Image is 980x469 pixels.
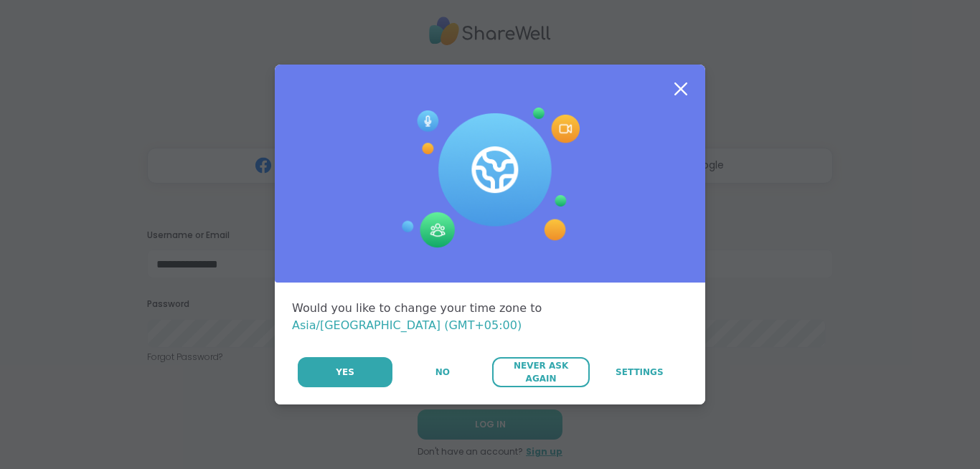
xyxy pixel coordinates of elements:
span: No [435,366,450,379]
button: Yes [298,357,392,387]
span: Asia/[GEOGRAPHIC_DATA] (GMT+05:00) [292,318,522,332]
span: Settings [616,366,664,379]
div: Would you like to change your time zone to [292,300,688,334]
button: No [394,357,491,387]
button: Never Ask Again [492,357,589,387]
span: Never Ask Again [499,359,582,385]
img: Session Experience [400,108,580,248]
a: Settings [591,357,688,387]
span: Yes [336,366,354,379]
